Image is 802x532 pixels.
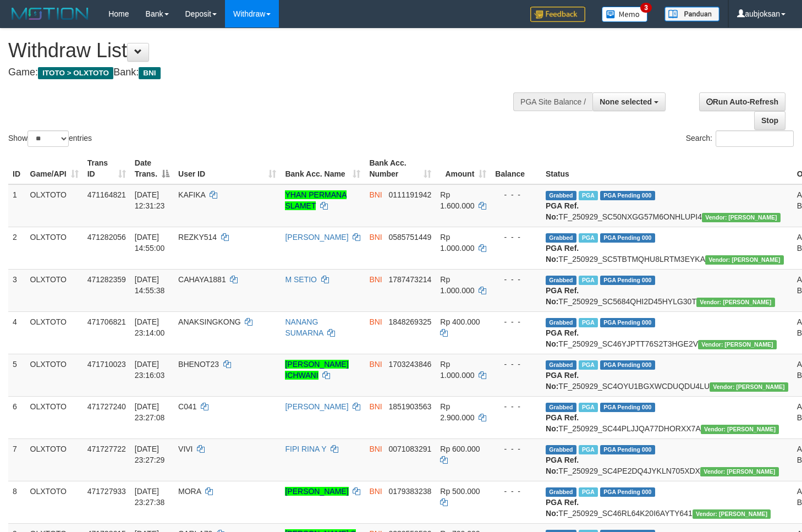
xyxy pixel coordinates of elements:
a: [PERSON_NAME] [285,233,348,242]
div: - - - [495,274,537,285]
td: TF_250929_SC5684QHI2D45HYLG30T [541,269,793,311]
span: [DATE] 23:16:03 [135,360,165,380]
span: ITOTO > OLXTOTO [38,67,113,79]
button: None selected [592,92,666,111]
span: Copy 1851903563 to clipboard [388,402,431,411]
div: - - - [495,443,537,454]
b: PGA Ref. No: [546,371,579,391]
img: panduan.png [664,7,719,21]
h4: Game: Bank: [8,67,524,78]
span: Vendor URL: https://secure4.1velocity.biz [710,382,788,392]
span: C041 [178,402,196,411]
th: Bank Acc. Number: activate to sort column ascending [365,153,436,184]
span: [DATE] 23:27:08 [135,402,165,422]
span: BNI [369,360,382,369]
span: [DATE] 14:55:00 [135,233,165,253]
span: Vendor URL: https://secure5.1velocity.biz [705,255,784,265]
span: [DATE] 14:55:38 [135,275,165,295]
div: - - - [495,232,537,243]
span: Vendor URL: https://secure4.1velocity.biz [698,340,777,349]
label: Search: [686,130,794,147]
span: Copy 0111191942 to clipboard [388,190,431,199]
span: Vendor URL: https://secure4.1velocity.biz [693,509,771,519]
a: [PERSON_NAME] [285,487,348,496]
td: TF_250929_SC46RL64K20I6AYTY641 [541,481,793,523]
span: Marked by aubadesyah [579,487,598,497]
td: TF_250929_SC5TBTMQHU8LRTM3EYKA [541,227,793,269]
h1: Withdraw List [8,40,524,62]
th: Status [541,153,793,184]
th: ID [8,153,26,184]
span: PGA Pending [600,403,655,412]
span: Marked by aubgusti [579,276,598,285]
span: 471706821 [87,317,126,326]
span: MORA [178,487,201,496]
span: BNI [369,487,382,496]
td: OLXTOTO [26,354,83,396]
td: 2 [8,227,26,269]
span: 471282056 [87,233,126,242]
input: Search: [716,130,794,147]
span: None selected [600,97,652,106]
a: M SETIO [285,275,317,284]
span: BNI [369,233,382,242]
th: Game/API: activate to sort column ascending [26,153,83,184]
td: 8 [8,481,26,523]
span: 471282359 [87,275,126,284]
span: 471727240 [87,402,126,411]
td: 6 [8,396,26,438]
img: Feedback.jpg [530,7,585,22]
span: Marked by aubgusti [579,191,598,200]
span: Vendor URL: https://secure4.1velocity.biz [701,425,779,434]
span: PGA Pending [600,445,655,454]
span: Grabbed [546,360,576,370]
td: OLXTOTO [26,184,83,227]
td: OLXTOTO [26,269,83,311]
b: PGA Ref. No: [546,498,579,518]
a: YHAN PERMANA SLAMET [285,190,347,210]
span: PGA Pending [600,233,655,243]
td: 1 [8,184,26,227]
span: BNI [369,275,382,284]
span: Rp 500.000 [440,487,480,496]
td: TF_250929_SC46YJPTT76S2T3HGE2V [541,311,793,354]
th: Balance [491,153,541,184]
span: Rp 600.000 [440,445,480,453]
span: PGA Pending [600,191,655,200]
span: ANAKSINGKONG [178,317,241,326]
span: Rp 1.000.000 [440,360,474,380]
span: Grabbed [546,318,576,327]
td: TF_250929_SC50NXGG57M6ONHLUPI4 [541,184,793,227]
b: PGA Ref. No: [546,286,579,306]
a: Stop [754,111,785,130]
span: Copy 0071083291 to clipboard [388,445,431,453]
a: [PERSON_NAME] [285,402,348,411]
td: 4 [8,311,26,354]
span: BNI [369,317,382,326]
span: Rp 1.600.000 [440,190,474,210]
b: PGA Ref. No: [546,413,579,433]
span: Rp 2.900.000 [440,402,474,422]
span: BNI [369,190,382,199]
span: 471164821 [87,190,126,199]
span: [DATE] 12:31:23 [135,190,165,210]
span: 471727933 [87,487,126,496]
span: Rp 1.000.000 [440,233,474,253]
span: 3 [640,3,652,13]
td: TF_250929_SC4OYU1BGXWCDUQDU4LU [541,354,793,396]
span: PGA Pending [600,360,655,370]
th: Amount: activate to sort column ascending [436,153,491,184]
td: OLXTOTO [26,227,83,269]
span: Grabbed [546,487,576,497]
td: 5 [8,354,26,396]
span: Vendor URL: https://secure5.1velocity.biz [696,298,775,307]
span: PGA Pending [600,318,655,327]
span: Copy 1787473214 to clipboard [388,275,431,284]
span: Rp 1.000.000 [440,275,474,295]
td: OLXTOTO [26,438,83,481]
span: BNI [139,67,160,79]
span: VIVI [178,445,193,453]
b: PGA Ref. No: [546,244,579,264]
span: Copy 1703243846 to clipboard [388,360,431,369]
td: OLXTOTO [26,396,83,438]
